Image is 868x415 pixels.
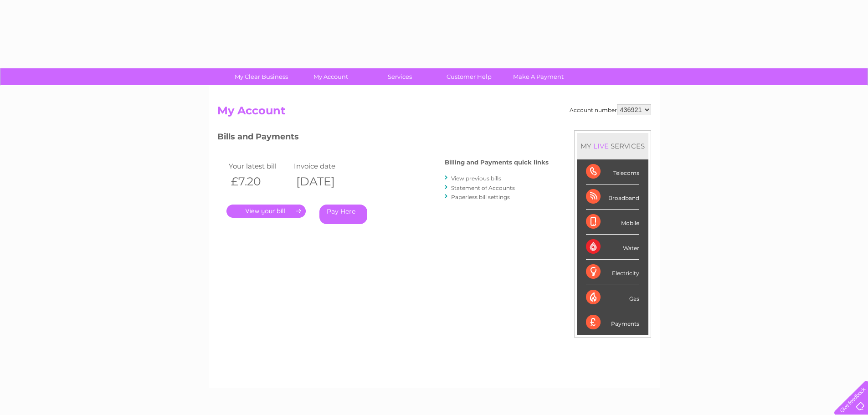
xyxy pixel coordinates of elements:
div: Broadband [586,184,639,210]
th: £7.20 [226,172,292,191]
a: Services [362,68,437,85]
div: Telecoms [586,159,639,184]
div: Account number [570,104,651,115]
div: MY SERVICES [577,133,648,159]
td: Invoice date [292,160,357,172]
a: My Clear Business [224,68,299,85]
a: Make A Payment [501,68,576,85]
a: Pay Here [319,205,367,224]
div: Gas [586,285,639,310]
h4: Billing and Payments quick links [445,159,549,166]
div: LIVE [591,142,611,150]
div: Electricity [586,260,639,285]
a: Customer Help [431,68,507,85]
td: Your latest bill [226,160,292,172]
div: Water [586,235,639,260]
div: Mobile [586,210,639,235]
a: View previous bills [451,175,501,182]
th: [DATE] [292,172,357,191]
div: Payments [586,310,639,335]
a: My Account [293,68,368,85]
h3: Bills and Payments [217,130,549,146]
h2: My Account [217,104,651,122]
a: Paperless bill settings [451,194,510,200]
a: . [226,205,306,218]
a: Statement of Accounts [451,184,515,191]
